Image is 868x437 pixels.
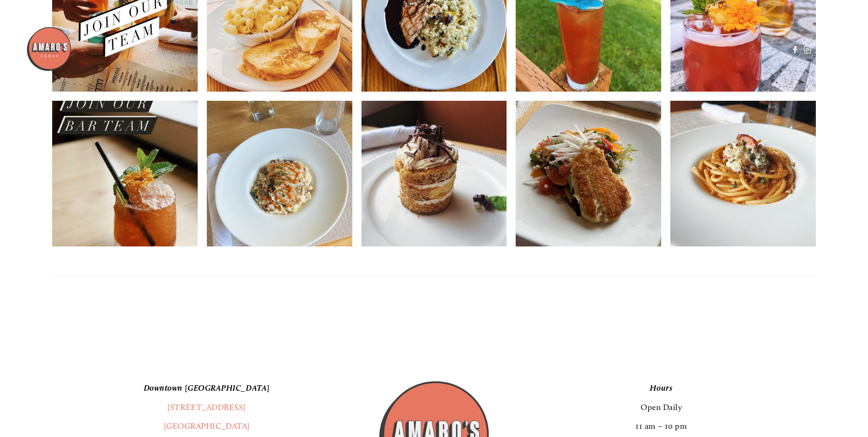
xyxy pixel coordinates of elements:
[144,383,270,393] em: Downtown [GEOGRAPHIC_DATA]
[167,402,246,412] a: [STREET_ADDRESS]
[516,83,661,265] img: This light and bright prickly pear and grapefruit salad is another dish we&rsquo;re featuring for...
[52,83,198,265] img: We&rsquo;re looking to add to our teams! Must have previous bartending experience, positivity and...
[507,379,816,436] p: Open Daily 11 am – 10 pm
[26,26,72,72] img: Amaro's Table
[361,83,507,265] img: We made this tiramisu with Plantation 5 Yr rum and Foro Amaro, just for you 🧡
[164,421,250,431] a: [GEOGRAPHIC_DATA]
[650,383,673,393] em: Hours
[670,83,816,265] img: We&rsquo;re head over heels for this weekend special! Bucatini with a lobster brandy cream sauce,...
[207,83,352,265] img: Each weekend our chefs like to switch up the risotto and have a little fun. Today in Hazel Dell w...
